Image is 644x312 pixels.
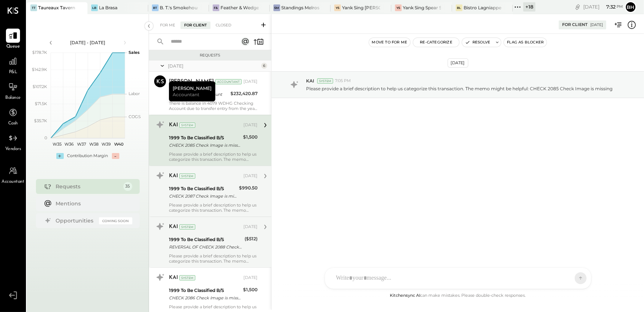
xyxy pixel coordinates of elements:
div: [DATE] [243,122,258,128]
div: [PERSON_NAME] [169,78,214,85]
div: Please provide a brief description to help us categorize this transaction. The memo might be help... [169,202,258,213]
div: CHECK 2086 Check Image is missing [169,294,241,302]
div: copy link [574,3,581,11]
div: Coming Soon [99,217,132,224]
span: Vendors [5,146,21,153]
div: BL [456,4,462,11]
button: Re-Categorize [413,38,459,47]
text: 0 [44,135,47,140]
div: Opportunities [56,217,95,224]
span: KAI [306,78,314,84]
text: COGS [129,114,141,119]
div: YS [395,4,402,11]
div: Taureaux Tavern [38,4,75,11]
button: Flag as Blocker [504,38,547,47]
div: For Client [180,22,210,29]
text: Labor [129,91,140,96]
div: [DATE] - [DATE] [56,39,119,46]
div: Bistro Lagniappe [464,4,501,11]
p: Please provide a brief description to help us categorize this transaction. The memo might be help... [306,85,613,92]
div: For Client [562,22,588,28]
div: Contribution Margin [67,153,108,159]
div: Requests [56,183,120,190]
a: P&L [0,54,26,76]
div: Yank Sing [PERSON_NAME][GEOGRAPHIC_DATA] [342,4,380,11]
span: P&L [9,69,17,76]
div: 1999 To Be Classified B/S [169,134,241,142]
div: REVERSAL OF CHECK 2088 Check Image is missing [169,243,242,251]
div: [DATE] [168,63,259,69]
div: $232,420.87 [230,90,258,97]
text: $178.7K [32,50,47,55]
div: CHECK 2085 Check Image is missing [169,142,241,149]
div: LB [91,4,98,11]
div: 1999 To Be Classified B/S [169,236,242,243]
div: + [56,153,64,159]
div: [DATE] [243,173,258,179]
text: W40 [114,142,123,147]
div: BT [152,4,159,11]
button: Resolve [462,38,493,47]
div: Feather & Wedge [220,4,259,11]
text: $71.5K [35,101,47,106]
div: [PERSON_NAME] [169,81,215,101]
div: SM [273,4,280,11]
span: Balance [5,95,21,101]
div: [DATE] [590,22,603,27]
div: F& [213,4,219,11]
div: [DATE] [583,3,623,10]
button: Bh [625,1,637,13]
text: W36 [64,142,74,147]
div: 1999 To Be Classified B/S [169,287,241,294]
div: ($512) [245,235,258,243]
div: YS [334,4,341,11]
div: Accountant [215,79,242,84]
div: [DATE] [243,224,258,230]
div: [DATE] [243,79,258,85]
a: Vendors [0,131,26,153]
div: System [179,224,195,230]
div: La Brasa [99,4,117,11]
span: 7:05 PM [335,78,351,84]
div: Please provide a brief description to help us categorize this transaction. The memo might be help... [169,152,258,162]
div: System [179,123,195,128]
text: $107.2K [33,84,47,89]
text: Sales [129,50,140,55]
div: KAI [169,223,178,231]
div: System [317,78,333,84]
a: Accountant [0,164,26,185]
div: 6 [261,63,267,69]
div: KAI [169,172,178,180]
div: $1,500 [243,286,258,293]
span: Accountant [173,91,199,98]
div: Standings Melrose [281,4,319,11]
text: W38 [89,142,99,147]
span: Cash [8,120,18,127]
div: System [179,173,195,179]
div: Closed [212,22,235,29]
button: Move to for me [369,38,411,47]
div: For Me [156,22,179,29]
div: 1999 To Be Classified B/S [169,185,237,192]
div: There is balance in 4079 WDHG Checking Account due to transfer entry from the year [DATE]. Kindly... [169,101,258,111]
text: W39 [102,142,111,147]
div: Please provide a brief description to help us categorize this transaction. The memo might be help... [169,253,258,264]
a: Cash [0,105,26,127]
div: Mentions [56,200,129,207]
div: CHECK 2087 Check Image is missing [169,192,237,200]
div: Requests [153,53,268,58]
div: Yank Sing Spear Street [403,4,441,11]
div: $1,500 [243,133,258,141]
text: $35.7K [34,118,47,123]
a: Queue [0,29,26,50]
div: KAI [169,274,178,282]
span: Accountant [2,179,24,185]
div: KAI [169,121,178,129]
span: Queue [6,43,20,50]
text: $142.9K [32,67,47,72]
text: W37 [77,142,86,147]
text: W35 [52,142,61,147]
a: Balance [0,80,26,101]
div: + 18 [523,2,535,12]
div: [DATE] [243,275,258,281]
